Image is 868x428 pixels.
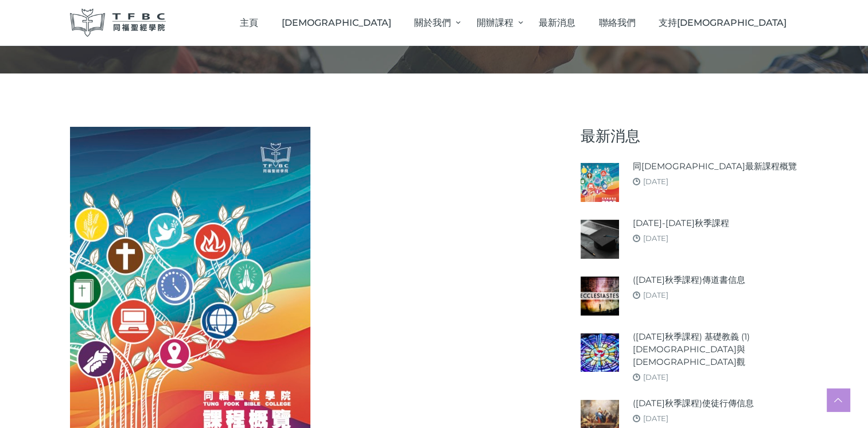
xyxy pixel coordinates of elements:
a: 最新消息 [527,6,587,40]
a: [DATE] [643,414,668,423]
a: ([DATE]秋季課程) 基礎教義 (1) [DEMOGRAPHIC_DATA]與[DEMOGRAPHIC_DATA]觀 [633,330,799,368]
a: 聯絡我們 [587,6,647,40]
a: ([DATE]秋季課程)傳道書信息 [633,274,745,286]
span: 最新消息 [539,17,575,28]
span: 支持[DEMOGRAPHIC_DATA] [659,17,787,28]
img: (2025年秋季課程)傳道書信息 [581,277,619,315]
span: 開辦課程 [477,17,513,28]
img: (2025年秋季課程) 基礎教義 (1) 聖靈觀與教會觀 [581,333,619,372]
a: [DATE] [643,234,668,243]
a: 關於我們 [403,6,465,40]
a: [DEMOGRAPHIC_DATA] [270,6,403,40]
span: 主頁 [240,17,258,28]
img: 2025-26年秋季課程 [581,220,619,258]
a: 支持[DEMOGRAPHIC_DATA] [647,6,799,40]
h5: 最新消息 [581,127,799,145]
a: 同[DEMOGRAPHIC_DATA]最新課程概覽 [633,160,797,173]
a: 開辦課程 [465,6,527,40]
a: [DATE] [643,177,668,186]
a: [DATE]-[DATE]秋季課程 [633,217,729,229]
a: 主頁 [228,6,270,40]
span: [DEMOGRAPHIC_DATA] [282,17,391,28]
span: 聯絡我們 [599,17,636,28]
span: 關於我們 [414,17,451,28]
a: [DATE] [643,372,668,382]
a: [DATE] [643,290,668,299]
a: Scroll to top [827,388,850,411]
img: 同福聖經學院 TFBC [70,9,166,37]
a: ([DATE]秋季課程)使徒行傳信息 [633,397,754,410]
img: 同福聖經學院最新課程概覽 [581,163,619,201]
